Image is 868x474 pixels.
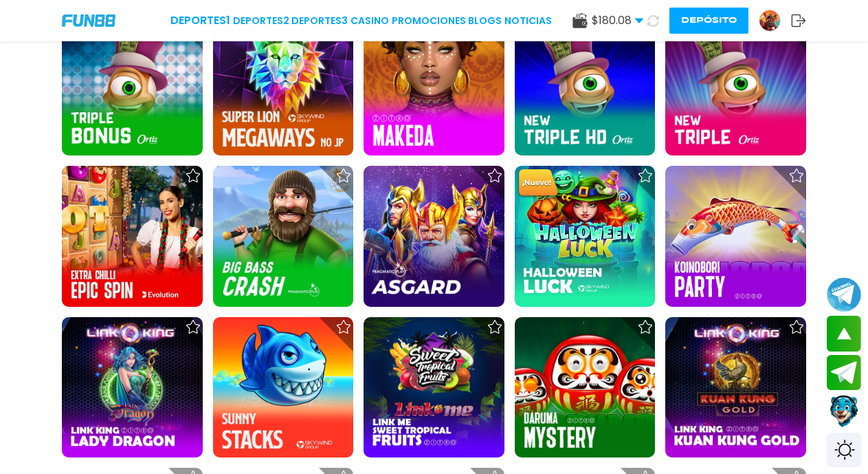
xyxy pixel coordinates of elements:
[213,15,354,156] img: Super Lion Megaways no JP
[364,317,504,458] img: Link Me Sweet Tropical Fruits
[504,14,552,28] a: NOTICIAS
[515,317,656,458] img: Daruma Mystery
[233,14,289,28] a: Deportes2
[62,166,203,307] img: Extra Chilli Epic Spins
[392,14,466,28] a: Promociones
[827,433,861,467] div: Switch theme
[291,14,348,28] a: Deportes3
[827,355,861,391] button: Join telegram
[515,166,656,307] img: Halloween Luck™
[213,317,354,458] img: Sunny Stacks
[669,8,748,34] button: Depósito
[827,394,861,429] button: Contact customer service
[62,15,203,156] img: Triple Bonus
[759,10,791,32] a: Avatar
[213,166,354,307] img: Big Bass Crash™
[62,14,115,26] img: Company Logo
[62,317,203,458] img: Link King Lady Dragon
[759,10,780,31] img: Avatar
[170,12,230,29] a: Deportes1
[364,15,504,156] img: Makeda
[468,14,502,28] a: BLOGS
[665,317,806,458] img: Link King Kuan Kung Gold
[827,316,861,352] button: scroll up
[592,12,643,29] span: $ 180.08
[350,14,389,28] a: CASINO
[827,277,861,312] button: Join telegram channel
[516,167,561,199] img: New
[665,166,806,307] img: Koinobori Party
[515,15,656,156] img: New Triple
[665,15,806,156] img: New Triple
[364,166,504,307] img: Asgard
